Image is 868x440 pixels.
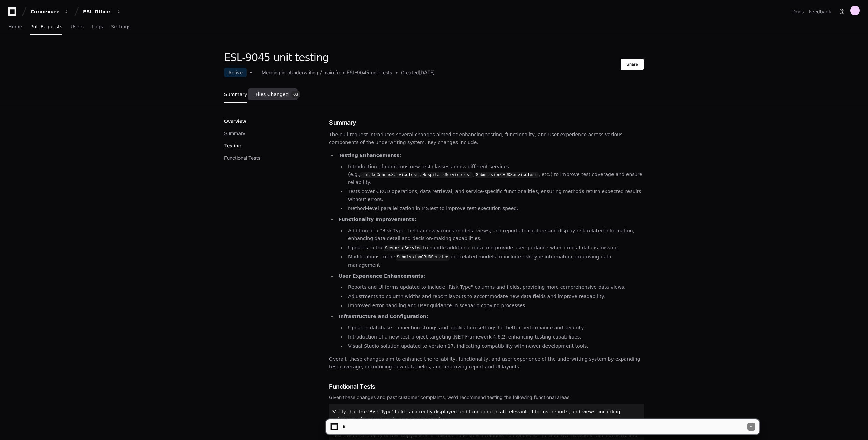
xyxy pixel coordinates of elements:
span: Users [71,25,84,29]
code: HospitalsServiceTest [421,172,473,178]
div: main from ESL-9045-unit-tests [323,69,392,76]
a: Users [71,19,84,35]
span: Logs [92,25,103,29]
button: ESL Office [80,5,124,18]
code: IntakeCensusServiceTest [360,172,420,178]
button: Connexure [28,5,72,18]
li: Improved error handling and user guidance in scenario copying processes. [346,302,644,310]
div: Merging into [262,69,290,76]
div: Given these changes and past customer complaints, we'd recommend testing the following functional... [329,394,644,401]
li: Addition of a "Risk Type" field across various models, views, and reports to capture and display ... [346,227,644,242]
h1: Summary [329,118,644,127]
strong: User Experience Enhancements: [339,273,425,279]
li: Updated database connection strings and application settings for better performance and security. [346,324,644,332]
button: Summary [224,130,245,137]
span: Functional Tests [329,382,375,391]
button: Functional Tests [224,155,260,161]
div: ESL Office [83,8,112,15]
div: Connexure [31,8,60,15]
li: Reports and UI forms updated to include "Risk Type" columns and fields, providing more comprehens... [346,283,644,291]
li: Adjustments to column widths and report layouts to accommodate new data fields and improve readab... [346,293,644,300]
div: Active [224,68,247,77]
span: [DATE] [419,69,435,76]
strong: Infrastructure and Configuration: [339,314,428,319]
code: ScenarioService [384,245,423,251]
li: Introduction of a new test project targeting .NET Framework 4.6.2, enhancing testing capabilities. [346,333,644,341]
p: Overall, these changes aim to enhance the reliability, functionality, and user experience of the ... [329,355,644,371]
button: Feedback [809,8,831,15]
li: Updates to the to handle additional data and provide user guidance when critical data is missing. [346,244,644,252]
li: Tests cover CRUD operations, data retrieval, and service-specific functionalities, ensuring metho... [346,188,644,203]
a: Pull Requests [30,19,62,35]
a: Logs [92,19,103,35]
span: Files Changed [255,92,289,96]
li: Method-level parallelization in MSTest to improve test execution speed. [346,205,644,213]
li: Modifications to the and related models to include risk type information, improving data management. [346,253,644,269]
p: Testing [224,142,242,149]
code: SubmissionCRUDServiceTest [475,172,539,178]
strong: Testing Enhancements: [339,153,401,158]
button: Share [621,59,644,70]
span: 63 [291,91,300,98]
a: Docs [792,8,804,15]
li: Introduction of numerous new test classes across different services (e.g., , , , etc.) to improve... [346,163,644,186]
span: Settings [111,25,130,29]
span: Verify that the 'Risk Type' field is correctly displayed and functional in all relevant UI forms,... [332,409,620,421]
span: Home [8,25,22,29]
span: Created [401,69,419,76]
code: SubmissionCRUDService [396,254,450,261]
p: Overview [224,118,246,125]
a: Settings [111,19,130,35]
div: Underwriting [290,69,319,76]
h1: ESL-9045 unit testing [224,51,435,64]
span: Pull Requests [30,25,62,29]
a: Home [8,19,22,35]
li: Visual Studio solution updated to version 17, indicating compatibility with newer development tools. [346,342,644,350]
strong: Functionality Improvements: [339,217,416,222]
span: Summary [224,92,247,96]
p: The pull request introduces several changes aimed at enhancing testing, functionality, and user e... [329,131,644,146]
